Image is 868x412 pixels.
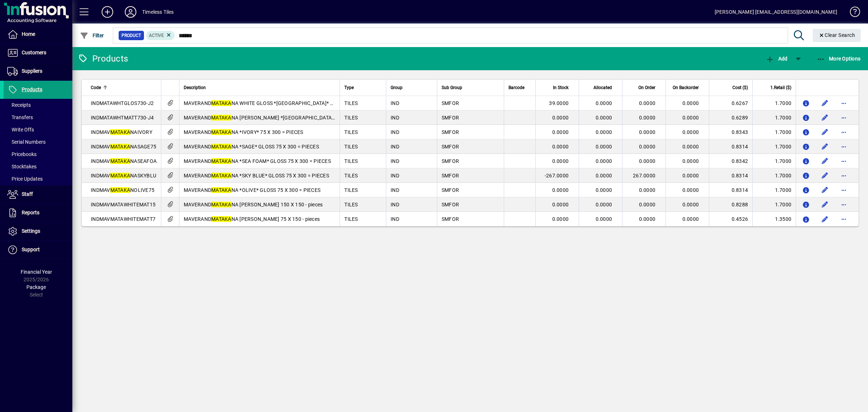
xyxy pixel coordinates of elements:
[819,213,831,225] button: Edit
[819,141,831,152] button: Edit
[80,33,104,38] span: Filter
[709,125,752,139] td: 0.8343
[184,144,319,150] span: MAVERAND NA *SAGE* GLOSS 75 X 300 = PIECES
[682,100,699,106] span: 0.0000
[91,115,154,121] span: INDMATAWHTMATT730-J4
[639,158,656,164] span: 0.0000
[119,5,142,18] button: Profile
[142,6,174,18] div: Timeless Tiles
[596,115,612,121] span: 0.0000
[682,173,699,178] span: 0.0000
[7,164,37,169] span: Stocktakes
[211,144,231,150] em: MATAKA
[639,144,656,150] span: 0.0000
[184,115,380,121] span: MAVERAND NA [PERSON_NAME] *[GEOGRAPHIC_DATA]* 75 X 300 = PIECES
[709,154,752,168] td: 0.8342
[4,136,72,148] a: Serial Numbers
[552,158,569,164] span: 0.0000
[22,228,40,234] span: Settings
[819,126,831,138] button: Edit
[184,129,303,135] span: MAVERAND NA *IVORY* 75 X 300 = PIECES
[184,216,320,222] span: MAVERAND NA [PERSON_NAME] 75 X 150 - pieces
[442,173,459,178] span: SMFOR
[7,176,43,182] span: Price Updates
[391,187,399,193] span: IND
[596,187,612,193] span: 0.0000
[442,115,459,121] span: SMFOR
[391,84,403,92] span: Group
[819,199,831,210] button: Edit
[682,187,699,193] span: 0.0000
[549,100,569,106] span: 39.0000
[184,202,323,207] span: MAVERAND NA [PERSON_NAME] 150 X 150 - pieces
[540,84,575,92] div: In Stock
[766,56,787,62] span: Add
[682,202,699,207] span: 0.0000
[7,102,31,108] span: Receipts
[838,141,850,152] button: More options
[442,158,459,164] span: SMFOR
[184,100,380,106] span: MAVERAND NA WHITE GLOSS *[GEOGRAPHIC_DATA]* WALL 75 X 300 = PCS
[78,53,128,64] div: Products
[583,84,618,92] div: Allocated
[838,97,850,109] button: More options
[752,96,796,110] td: 1.7000
[110,144,131,150] em: MATAKA
[91,216,156,222] span: INDMAVMATAWHITEMATT7
[91,144,156,150] span: INDMAV NASAGE75
[682,129,699,135] span: 0.0000
[838,199,850,210] button: More options
[211,216,231,222] em: MATAKA
[818,32,855,38] span: Clear Search
[391,84,433,92] div: Group
[4,62,72,80] a: Suppliers
[639,115,656,121] span: 0.0000
[553,84,569,92] span: In Stock
[552,216,569,222] span: 0.0000
[344,129,358,135] span: TILES
[184,187,320,193] span: MAVERAND NA *OLIVE* GLOSS 75 X 300 = PIECES
[344,202,358,207] span: TILES
[22,50,46,55] span: Customers
[4,99,72,111] a: Receipts
[391,216,399,222] span: IND
[752,139,796,154] td: 1.7000
[709,139,752,154] td: 0.8314
[770,84,791,92] span: 1.Retail ($)
[344,84,382,92] div: Type
[146,31,175,40] mat-chip: Activation Status: Active
[91,84,101,92] span: Code
[4,44,72,62] a: Customers
[442,144,459,150] span: SMFOR
[344,158,358,164] span: TILES
[442,100,459,106] span: SMFOR
[4,148,72,160] a: Pricebooks
[838,126,850,138] button: More options
[4,222,72,240] a: Settings
[732,84,748,92] span: Cost ($)
[709,110,752,125] td: 0.6289
[552,144,569,150] span: 0.0000
[819,184,831,196] button: Edit
[682,158,699,164] span: 0.0000
[819,97,831,109] button: Edit
[752,197,796,212] td: 1.7000
[709,197,752,212] td: 0.8288
[764,52,789,65] button: Add
[509,84,524,92] span: Barcode
[91,187,154,193] span: INDMAV NOLIVE75
[391,129,399,135] span: IND
[709,183,752,197] td: 0.8314
[596,173,612,178] span: 0.0000
[752,183,796,197] td: 1.7000
[673,84,699,92] span: On Backorder
[752,154,796,168] td: 1.7000
[344,173,358,178] span: TILES
[819,112,831,123] button: Edit
[22,68,42,74] span: Suppliers
[4,160,72,173] a: Stocktakes
[7,114,33,120] span: Transfers
[639,202,656,207] span: 0.0000
[7,151,37,157] span: Pricebooks
[639,216,656,222] span: 0.0000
